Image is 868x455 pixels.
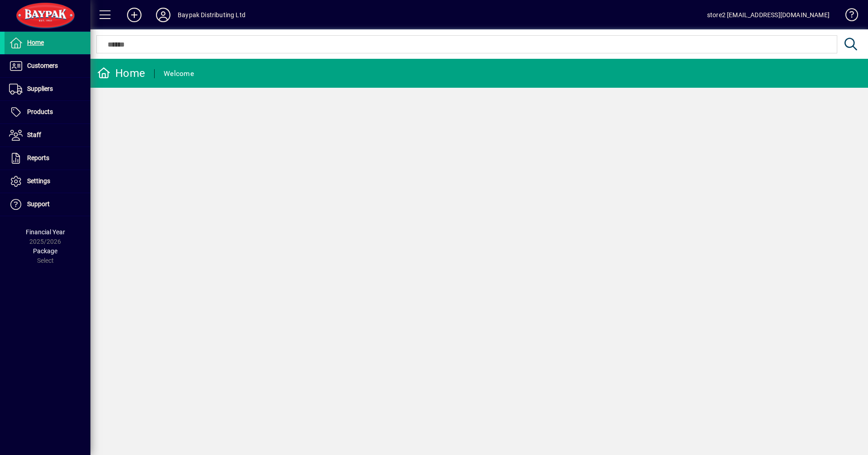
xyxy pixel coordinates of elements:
[839,2,857,31] a: Knowledge Base
[5,193,90,216] a: Support
[149,7,178,23] button: Profile
[5,78,90,100] a: Suppliers
[164,66,194,81] div: Welcome
[27,108,53,115] span: Products
[707,8,830,22] div: store2 [EMAIL_ADDRESS][DOMAIN_NAME]
[5,170,90,193] a: Settings
[27,39,44,46] span: Home
[33,247,57,255] span: Package
[120,7,149,23] button: Add
[27,62,58,69] span: Customers
[5,147,90,170] a: Reports
[26,228,65,236] span: Financial Year
[5,101,90,123] a: Products
[27,154,49,161] span: Reports
[5,55,90,77] a: Customers
[27,200,50,208] span: Support
[27,85,53,92] span: Suppliers
[97,66,145,81] div: Home
[27,177,50,185] span: Settings
[5,124,90,147] a: Staff
[27,131,41,138] span: Staff
[178,8,245,22] div: Baypak Distributing Ltd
